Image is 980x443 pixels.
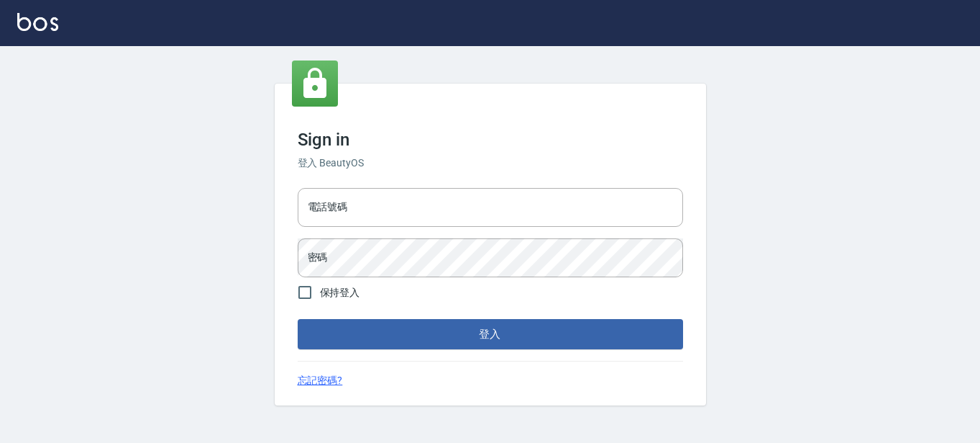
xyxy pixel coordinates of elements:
[298,130,683,150] h3: Sign in
[298,156,683,171] h6: 登入 BeautyOS
[298,373,343,388] a: 忘記密碼?
[320,285,360,300] span: 保持登入
[298,319,683,349] button: 登入
[17,13,58,31] img: Logo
